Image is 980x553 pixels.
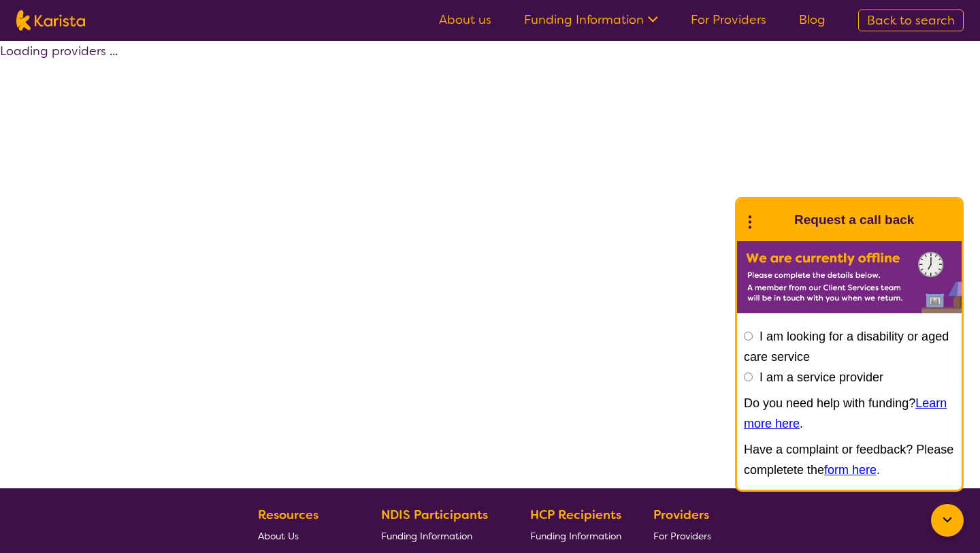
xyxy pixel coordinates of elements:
[530,530,621,542] span: Funding Information
[16,10,85,31] img: Karista logo
[759,206,786,234] img: Karista
[744,439,955,480] p: Have a complaint or feedback? Please completete the .
[858,10,964,31] a: Back to search
[381,507,488,523] b: NDIS Participants
[524,12,658,28] a: Funding Information
[653,507,709,523] b: Providers
[737,241,962,313] img: Karista offline chat form to request call back
[759,370,883,384] label: I am a service provider
[258,525,349,546] a: About Us
[744,330,949,364] label: I am looking for a disability or aged care service
[258,507,318,523] b: Resources
[653,530,711,542] span: For Providers
[744,393,955,434] p: Do you need help with funding? .
[381,525,498,546] a: Funding Information
[691,12,766,28] a: For Providers
[653,525,717,546] a: For Providers
[799,12,826,28] a: Blog
[867,12,955,29] span: Back to search
[824,463,877,477] a: form here
[530,507,621,523] b: HCP Recipients
[794,210,914,230] h1: Request a call back
[258,530,299,542] span: About Us
[439,12,491,28] a: About us
[530,525,621,546] a: Funding Information
[381,530,472,542] span: Funding Information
